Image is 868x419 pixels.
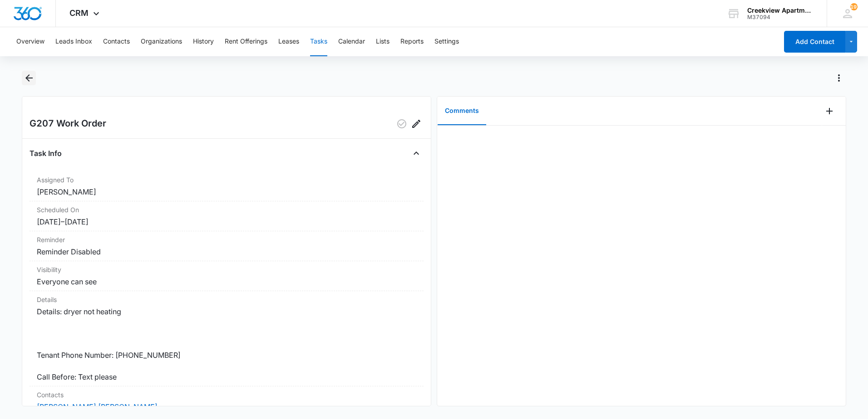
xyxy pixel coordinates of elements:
[225,27,267,56] button: Rent Offerings
[850,3,858,10] span: 191
[37,246,416,257] dd: Reminder Disabled
[37,235,416,244] dt: Reminder
[37,175,416,185] dt: Assigned To
[30,386,424,416] div: Contacts[PERSON_NAME] [PERSON_NAME]
[103,27,130,56] button: Contacts
[37,205,416,214] dt: Scheduled On
[37,402,158,411] a: [PERSON_NAME] [PERSON_NAME]
[832,71,846,85] button: Actions
[37,186,416,197] dd: [PERSON_NAME]
[30,231,424,261] div: ReminderReminder Disabled
[438,97,486,125] button: Comments
[784,31,845,53] button: Add Contact
[37,216,416,227] dd: [DATE] – [DATE]
[30,291,424,386] div: DetailsDetails: dryer not heating Tenant Phone Number: [PHONE_NUMBER] Call Before: Text please
[37,265,416,274] dt: Visibility
[30,117,106,131] h2: G207 Work Order
[69,8,89,18] span: CRM
[409,117,424,131] button: Edit
[37,306,416,382] dd: Details: dryer not heating Tenant Phone Number: [PHONE_NUMBER] Call Before: Text please
[278,27,299,56] button: Leases
[30,171,424,201] div: Assigned To[PERSON_NAME]
[30,148,62,159] h4: Task Info
[22,71,36,85] button: Back
[310,27,327,56] button: Tasks
[747,7,814,14] div: account name
[30,201,424,231] div: Scheduled On[DATE]–[DATE]
[822,104,837,118] button: Add Comment
[16,27,44,56] button: Overview
[409,146,424,161] button: Close
[141,27,182,56] button: Organizations
[376,27,390,56] button: Lists
[434,27,459,56] button: Settings
[747,14,814,20] div: account id
[37,390,416,400] dt: Contacts
[30,261,424,291] div: VisibilityEveryone can see
[193,27,214,56] button: History
[400,27,424,56] button: Reports
[55,27,92,56] button: Leads Inbox
[37,276,416,287] dd: Everyone can see
[850,3,858,10] div: notifications count
[37,295,416,304] dt: Details
[338,27,365,56] button: Calendar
